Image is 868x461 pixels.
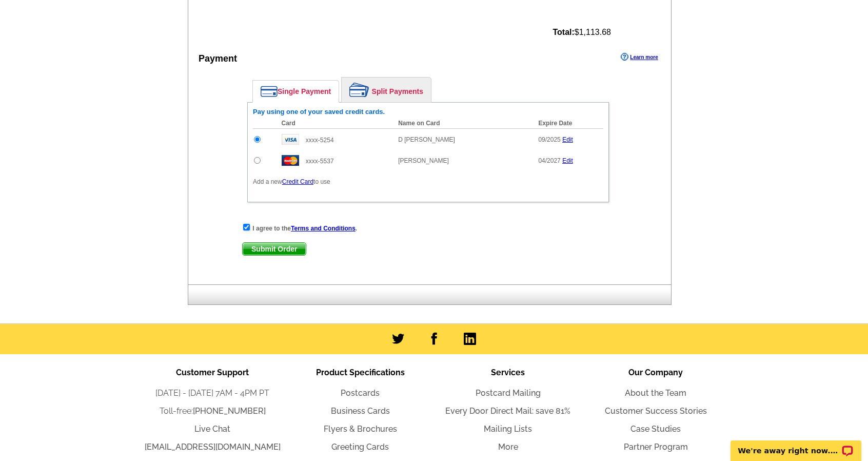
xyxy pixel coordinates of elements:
a: Postcards [341,388,380,398]
span: 09/2025 [538,136,560,143]
a: Single Payment [253,81,339,102]
span: Submit Order [243,243,306,255]
a: Business Cards [331,406,390,416]
span: Services [491,368,525,377]
a: Mailing Lists [484,424,532,434]
span: xxxx-5537 [306,158,334,165]
div: Payment [199,52,237,66]
a: Learn more [621,53,658,61]
th: Card [277,118,393,129]
span: D [PERSON_NAME] [398,136,455,143]
a: Every Door Direct Mail: save 81% [445,406,570,416]
iframe: LiveChat chat widget [724,429,868,461]
a: Edit [562,136,573,143]
a: Customer Success Stories [605,406,707,416]
a: Live Chat [194,424,230,434]
a: [PHONE_NUMBER] [193,406,266,416]
th: Name on Card [393,118,533,129]
li: [DATE] - [DATE] 7AM - 4PM PT [139,387,286,399]
a: Edit [562,157,573,164]
img: visa.gif [282,134,299,145]
img: split-payment.png [349,83,369,97]
span: $1,113.68 [553,28,611,37]
span: [PERSON_NAME] [398,157,449,164]
a: More [498,442,518,452]
a: [EMAIL_ADDRESS][DOMAIN_NAME] [145,442,281,452]
span: xxxx-5254 [306,137,334,144]
a: Credit Card [282,178,313,185]
a: Terms and Conditions [291,225,356,232]
th: Expire Date [533,118,603,129]
a: Partner Program [624,442,688,452]
strong: Total: [553,28,574,36]
a: Flyers & Brochures [324,424,397,434]
span: 04/2027 [538,157,560,164]
a: Split Payments [342,78,431,102]
a: Postcard Mailing [476,388,541,398]
a: Case Studies [630,424,681,434]
img: single-payment.png [261,86,278,97]
span: Product Specifications [316,368,405,377]
h6: Pay using one of your saved credit cards. [253,108,603,116]
p: Add a new to use [253,177,603,186]
span: Our Company [628,368,683,377]
a: Greeting Cards [331,442,389,452]
strong: I agree to the . [252,225,357,232]
a: About the Team [625,388,686,398]
li: Toll-free: [139,405,286,417]
span: Customer Support [176,368,249,377]
img: mast.gif [282,155,299,166]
